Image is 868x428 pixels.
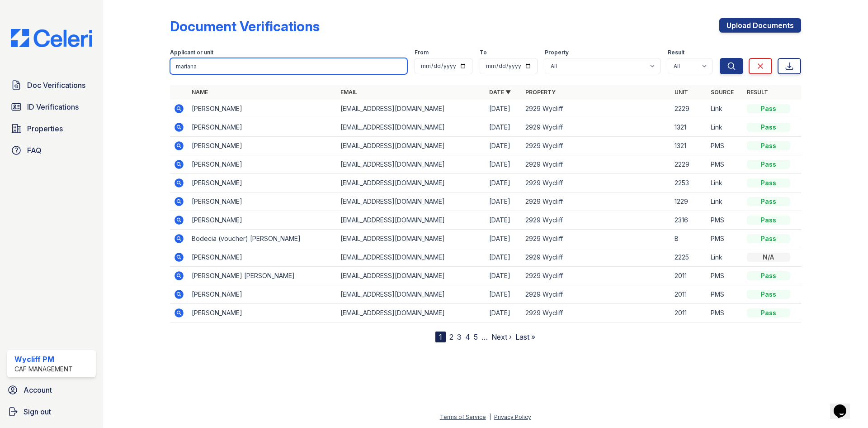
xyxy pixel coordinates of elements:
[337,267,486,285] td: [EMAIL_ADDRESS][DOMAIN_NAME]
[27,80,85,91] span: Doc Verifications
[481,332,488,342] span: …
[747,123,790,132] div: Pass
[747,234,790,243] div: Pass
[747,308,790,317] div: Pass
[27,145,42,156] span: FAQ
[486,192,522,211] td: [DATE]
[7,98,96,116] a: ID Verifications
[340,89,357,96] a: Email
[7,141,96,159] a: FAQ
[188,285,337,304] td: [PERSON_NAME]
[337,304,486,322] td: [EMAIL_ADDRESS][DOMAIN_NAME]
[486,137,522,155] td: [DATE]
[671,230,707,248] td: B
[188,174,337,192] td: [PERSON_NAME]
[830,392,859,419] iframe: chat widget
[707,155,743,174] td: PMS
[337,192,486,211] td: [EMAIL_ADDRESS][DOMAIN_NAME]
[707,100,743,118] td: Link
[480,49,487,56] label: To
[170,58,407,74] input: Search by name, email, or unit number
[707,248,743,267] td: Link
[747,290,790,299] div: Pass
[486,230,522,248] td: [DATE]
[188,118,337,137] td: [PERSON_NAME]
[707,174,743,192] td: Link
[747,104,790,113] div: Pass
[7,76,96,94] a: Doc Verifications
[170,49,213,56] label: Applicant or unit
[671,118,707,137] td: 1321
[7,120,96,138] a: Properties
[486,211,522,230] td: [DATE]
[4,381,99,399] a: Account
[515,332,535,341] a: Last »
[522,304,670,322] td: 2929 Wycliff
[671,100,707,118] td: 2229
[457,332,462,341] a: 3
[337,100,486,118] td: [EMAIL_ADDRESS][DOMAIN_NAME]
[24,406,51,417] span: Sign out
[24,385,52,395] span: Account
[465,332,470,341] a: 4
[14,365,73,374] div: CAF Management
[188,192,337,211] td: [PERSON_NAME]
[545,49,569,56] label: Property
[486,155,522,174] td: [DATE]
[671,285,707,304] td: 2011
[671,174,707,192] td: 2253
[522,118,670,137] td: 2929 Wycliff
[337,137,486,155] td: [EMAIL_ADDRESS][DOMAIN_NAME]
[707,267,743,285] td: PMS
[747,216,790,225] div: Pass
[489,414,491,420] div: |
[337,211,486,230] td: [EMAIL_ADDRESS][DOMAIN_NAME]
[525,89,556,96] a: Property
[337,174,486,192] td: [EMAIL_ADDRESS][DOMAIN_NAME]
[4,403,99,421] a: Sign out
[170,18,320,34] div: Document Verifications
[671,211,707,230] td: 2316
[188,137,337,155] td: [PERSON_NAME]
[747,178,790,188] div: Pass
[486,248,522,267] td: [DATE]
[671,137,707,155] td: 1321
[707,285,743,304] td: PMS
[671,192,707,211] td: 1229
[707,304,743,322] td: PMS
[711,89,734,96] a: Source
[14,354,73,365] div: Wycliff PM
[415,49,429,56] label: From
[337,118,486,137] td: [EMAIL_ADDRESS][DOMAIN_NAME]
[337,230,486,248] td: [EMAIL_ADDRESS][DOMAIN_NAME]
[707,118,743,137] td: Link
[522,137,670,155] td: 2929 Wycliff
[707,192,743,211] td: Link
[440,414,486,420] a: Terms of Service
[522,248,670,267] td: 2929 Wycliff
[707,137,743,155] td: PMS
[747,271,790,280] div: Pass
[486,267,522,285] td: [DATE]
[188,267,337,285] td: [PERSON_NAME] [PERSON_NAME]
[188,211,337,230] td: [PERSON_NAME]
[707,230,743,248] td: PMS
[671,155,707,174] td: 2229
[522,211,670,230] td: 2929 Wycliff
[668,49,684,56] label: Result
[486,304,522,322] td: [DATE]
[337,155,486,174] td: [EMAIL_ADDRESS][DOMAIN_NAME]
[522,155,670,174] td: 2929 Wycliff
[4,29,99,47] img: CE_Logo_Blue-a8612792a0a2168367f1c8372b55b34899dd931a85d93a1a3d3e32e68fde9ad4.png
[188,304,337,322] td: [PERSON_NAME]
[522,230,670,248] td: 2929 Wycliff
[474,332,478,341] a: 5
[27,123,63,134] span: Properties
[435,332,446,342] div: 1
[747,253,790,262] div: N/A
[747,89,768,96] a: Result
[489,89,511,96] a: Date ▼
[522,174,670,192] td: 2929 Wycliff
[188,100,337,118] td: [PERSON_NAME]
